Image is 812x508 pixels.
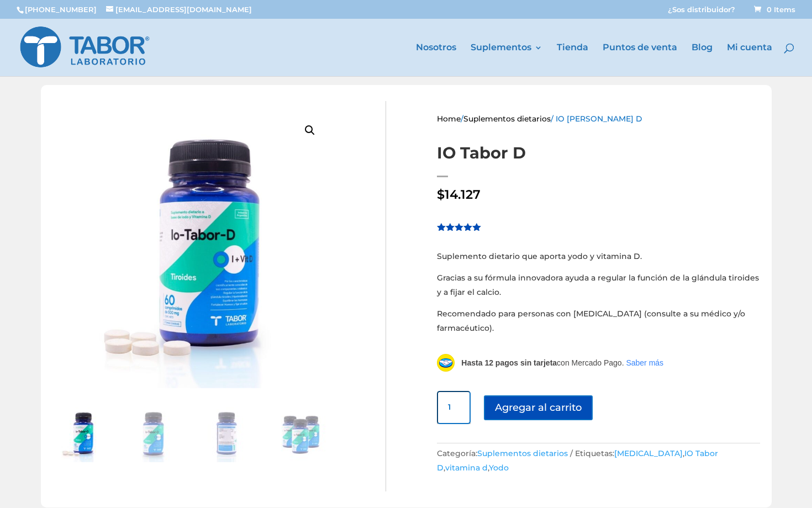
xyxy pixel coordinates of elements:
[752,5,795,14] a: 0 Items
[437,112,760,129] nav: Breadcrumb
[437,187,445,202] span: $
[461,358,624,367] span: con Mercado Pago.
[445,463,488,473] a: vitamina d
[437,307,760,335] p: Recomendado para personas con [MEDICAL_DATA] (consulte a su médico y/o farmacéutico).
[437,223,481,285] span: Valorado sobre 5 basado en puntuaciones de clientes
[300,120,320,140] a: View full-screen image gallery
[477,448,568,458] a: Suplementos dietarios
[463,114,551,123] a: Suplementos dietarios
[754,5,795,14] span: 0 Items
[437,448,575,458] span: Categoría:
[437,448,718,473] a: IO Tabor D
[437,391,470,424] input: Product quantity
[199,407,254,462] img: IO Tabor D etiqueta
[416,44,456,76] a: Nosotros
[437,142,760,165] h1: IO Tabor D
[668,6,735,19] a: ¿Sos distribuidor?
[489,463,509,473] a: Yodo
[727,44,772,76] a: Mi cuenta
[106,5,252,14] a: [EMAIL_ADDRESS][DOMAIN_NAME]
[437,448,718,473] span: Etiquetas: , , ,
[461,358,557,367] b: Hasta 12 pagos sin tarjeta
[25,5,97,14] a: [PHONE_NUMBER]
[52,407,107,462] img: IO Tabor D con pastillas
[692,44,713,76] a: Blog
[484,395,593,420] button: Agregar al carrito
[437,114,461,123] a: Home
[272,407,328,462] img: IO Tabor D x3
[471,44,542,76] a: Suplementos
[437,223,482,231] div: Valorado en 4.92 de 5
[19,24,151,70] img: Laboratorio Tabor
[557,44,588,76] a: Tienda
[437,250,760,272] p: Suplemento dietario que aporta yodo y vitamina D.
[614,448,683,458] a: [MEDICAL_DATA]
[437,187,481,202] bdi: 14.127
[603,44,677,76] a: Puntos de venta
[125,407,181,462] img: IO Tabor D frente
[437,354,455,372] img: mp-logo-hand-shake
[437,271,760,307] p: Gracias a su fórmula innovadora ayuda a regular la función de la glándula tiroides y a fijar el c...
[626,358,663,367] a: Saber más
